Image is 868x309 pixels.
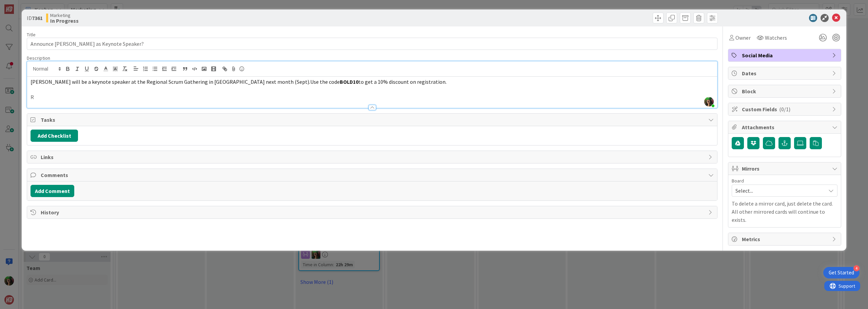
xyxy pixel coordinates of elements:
span: Attachments [742,123,829,131]
span: Metrics [742,235,829,243]
span: Support [14,1,31,9]
span: Tasks [41,116,705,124]
span: Comments [41,171,705,179]
span: to get a 10% discount on registration. [358,78,447,85]
div: Get Started [829,269,854,276]
span: Block [742,87,829,95]
span: Social Media [742,51,829,59]
p: R [31,93,714,101]
label: Title [27,32,36,38]
span: History [41,208,705,216]
b: In Progress [50,18,79,23]
span: Marketing [50,13,79,18]
span: Description [27,55,50,61]
span: [PERSON_NAME] will be a keynote speaker at the Regional Scrum Gathering in [GEOGRAPHIC_DATA] next... [31,78,340,85]
span: Custom Fields [742,105,829,113]
button: Add Comment [31,185,74,197]
span: Links [41,153,705,161]
div: Open Get Started checklist, remaining modules: 4 [823,267,860,278]
span: Watchers [765,34,787,42]
span: Mirrors [742,165,829,173]
span: Owner [735,34,751,42]
strong: BOLD10 [340,78,358,85]
span: Board [732,178,744,183]
span: ( 0/1 ) [779,106,790,113]
b: 7361 [32,15,43,21]
p: To delete a mirror card, just delete the card. All other mirrored cards will continue to exists. [732,199,837,224]
span: Dates [742,69,829,77]
button: Add Checklist [31,130,78,142]
img: zMbp8UmSkcuFrGHA6WMwLokxENeDinhm.jpg [704,97,714,107]
input: type card name here... [27,38,717,50]
span: ID [27,14,43,22]
span: Select... [735,186,822,195]
div: 4 [853,265,860,271]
